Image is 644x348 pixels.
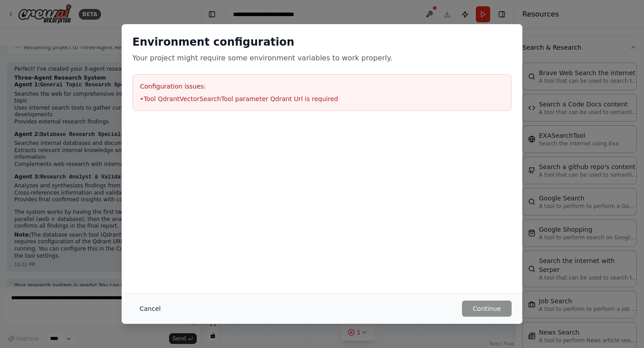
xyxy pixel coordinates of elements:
li: • Tool QdrantVectorSearchTool parameter Qdrant Url is required [140,94,504,103]
h3: Configuration issues: [140,82,504,91]
button: Continue [462,301,512,317]
h2: Environment configuration [132,35,512,49]
p: Your project might require some environment variables to work properly. [132,53,512,64]
button: Cancel [132,301,168,317]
